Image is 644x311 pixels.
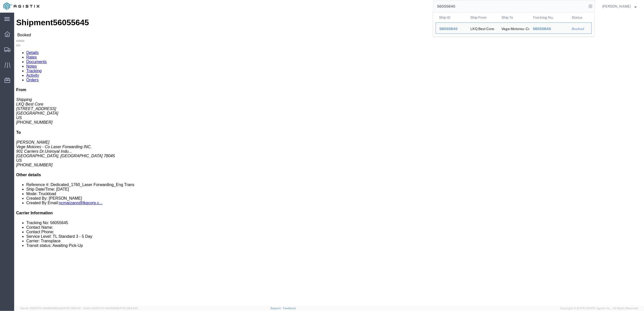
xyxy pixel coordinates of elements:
[560,306,638,310] span: Copyright © [DATE]-[DATE] Agistix Inc., All Rights Reserved
[83,307,138,310] span: Client: 2025.17.0-5dd568f
[498,12,529,22] th: Ship To
[470,23,494,34] div: LKQ Best Core
[270,307,283,310] a: Support
[568,12,592,22] th: Status
[602,4,631,9] span: Jorge Hinojosa
[436,12,467,22] th: Ship ID
[533,26,565,32] div: 56055645
[533,27,551,31] span: 56055645
[529,12,568,22] th: Tracking Nu.
[467,12,498,22] th: Ship From
[61,307,81,310] span: [DATE] 09:51:12
[117,307,138,310] span: [DATE] 08:44:20
[14,13,644,306] iframe: FS Legacy Container
[572,26,588,32] div: Booked
[20,307,81,310] span: Server: 2025.17.0-16a969492de
[439,27,458,31] span: 56055645
[4,3,39,10] img: logo
[433,0,587,12] input: Search for shipment number, reference number
[502,23,526,34] div: Vege Motores - Co Laser Forwarding INC.
[439,26,463,32] div: 56055645
[283,307,296,310] a: Feedback
[436,12,594,36] table: Search Results
[602,3,637,9] button: [PERSON_NAME]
